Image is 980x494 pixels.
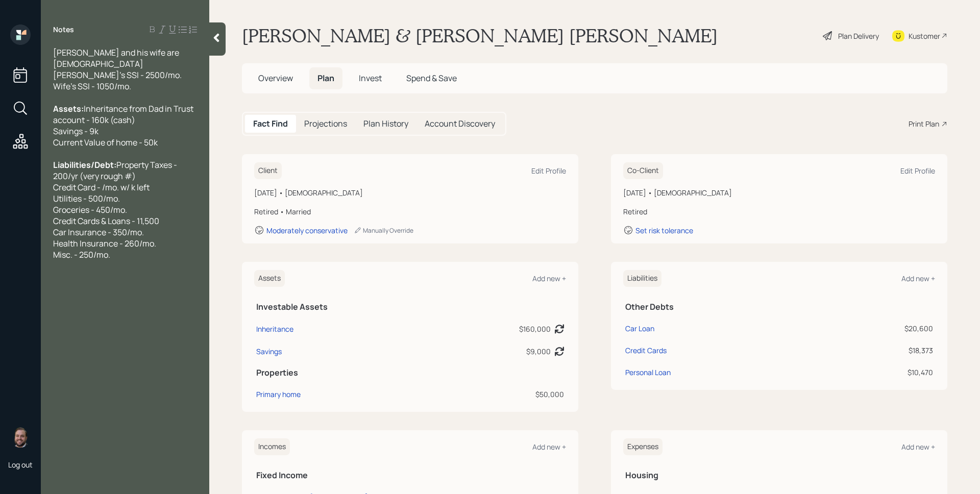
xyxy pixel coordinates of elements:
div: Set risk tolerance [635,226,693,235]
h5: Other Debts [625,302,933,312]
span: Overview [258,72,293,84]
span: Property Taxes - 200/yr (very rough #) Credit Card - /mo. w/ k left Utilities - 500/mo. Groceries... [53,159,179,260]
div: Primary home [256,389,301,400]
div: Add new + [532,442,566,452]
span: Inheritance from Dad in Trust account - 160k (cash) Savings - 9k Current Value of home - 50k [53,103,195,148]
div: $9,000 [526,346,551,357]
div: $18,373 [813,345,933,356]
div: Plan Delivery [838,31,879,41]
span: Plan [317,72,334,84]
div: Add new + [532,274,566,283]
span: Spend & Save [406,72,457,84]
div: $160,000 [519,324,551,334]
h5: Fact Find [253,119,288,129]
div: Retired [623,206,935,217]
h6: Incomes [254,438,290,455]
div: Edit Profile [531,166,566,176]
div: Edit Profile [900,166,935,176]
div: Retired • Married [254,206,566,217]
div: Moderately conservative [266,226,348,235]
div: Savings [256,346,282,357]
div: $50,000 [411,389,564,400]
h1: [PERSON_NAME] & [PERSON_NAME] [PERSON_NAME] [242,24,718,47]
div: Personal Loan [625,367,671,378]
h6: Client [254,162,282,179]
h6: Co-Client [623,162,663,179]
div: Inheritance [256,324,293,334]
div: Add new + [901,442,935,452]
div: $10,470 [813,367,933,378]
div: [DATE] • [DEMOGRAPHIC_DATA] [254,187,566,198]
span: Invest [359,72,382,84]
h5: Plan History [363,119,408,129]
div: Manually Override [354,226,413,235]
h6: Expenses [623,438,663,455]
img: james-distasi-headshot.png [10,427,31,448]
h5: Account Discovery [425,119,495,129]
div: Kustomer [909,31,940,41]
div: Log out [8,460,33,470]
div: Add new + [901,274,935,283]
div: Car Loan [625,323,654,334]
h5: Investable Assets [256,302,564,312]
span: [PERSON_NAME] and his wife are [DEMOGRAPHIC_DATA] [PERSON_NAME]'s SSI - 2500/mo. Wife's SSI - 105... [53,47,182,92]
label: Notes [53,24,74,35]
h6: Liabilities [623,270,661,287]
h6: Assets [254,270,285,287]
h5: Projections [304,119,347,129]
h5: Fixed Income [256,471,564,480]
div: $20,600 [813,323,933,334]
span: Liabilities/Debt: [53,159,116,170]
div: Print Plan [909,118,939,129]
span: Assets: [53,103,84,114]
h5: Properties [256,368,564,378]
div: [DATE] • [DEMOGRAPHIC_DATA] [623,187,935,198]
div: Credit Cards [625,345,667,356]
h5: Housing [625,471,933,480]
